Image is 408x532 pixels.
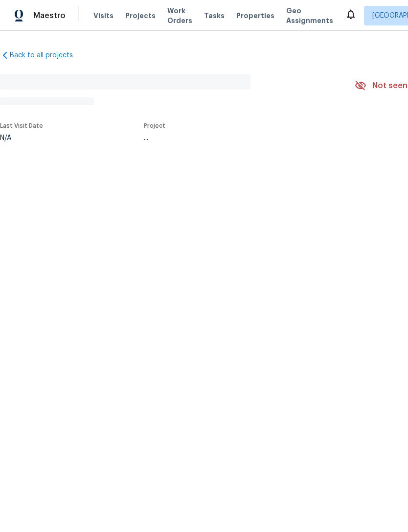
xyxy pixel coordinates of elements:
[286,6,333,25] span: Geo Assignments
[144,123,165,129] span: Project
[204,12,225,19] span: Tasks
[125,11,156,21] span: Projects
[93,11,113,21] span: Visits
[144,135,332,141] div: ...
[236,11,274,21] span: Properties
[167,6,192,25] span: Work Orders
[33,11,66,21] span: Maestro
